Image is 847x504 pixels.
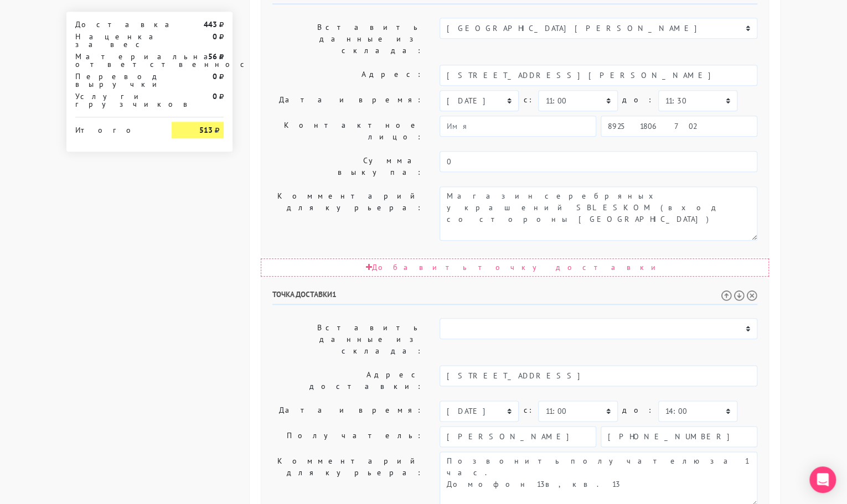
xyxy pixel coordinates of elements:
label: до: [622,90,654,110]
label: Вставить данные из склада: [264,18,431,60]
label: Получатель: [264,426,431,447]
h6: Точка доставки [272,290,757,305]
div: Добавить точку доставки [261,258,769,277]
strong: 0 [213,32,217,41]
input: Телефон [601,116,757,137]
label: Дата и время: [264,401,431,422]
div: Перевод выручки [67,72,163,88]
div: Материальная ответственность [67,53,163,68]
strong: 443 [204,19,217,29]
label: Комментарий для курьера: [264,186,431,241]
div: Доставка [67,20,163,28]
label: c: [523,401,534,420]
label: до: [622,401,654,420]
label: Дата и время: [264,90,431,111]
div: Наценка за вес [67,33,163,48]
label: Контактное лицо: [264,116,431,147]
label: Вставить данные из склада: [264,318,431,361]
strong: 0 [213,71,217,81]
div: Open Intercom Messenger [809,466,836,493]
strong: 513 [199,125,213,135]
input: Телефон [601,426,757,447]
input: Имя [440,426,596,447]
label: Адрес доставки: [264,365,431,396]
label: Сумма выкупа: [264,151,431,182]
strong: 56 [208,51,217,61]
input: Имя [440,116,596,137]
div: Услуги грузчиков [67,92,163,108]
div: Итого [75,122,155,134]
span: 1 [332,289,337,299]
label: c: [523,90,534,110]
label: Адрес: [264,65,431,86]
strong: 0 [213,91,217,101]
